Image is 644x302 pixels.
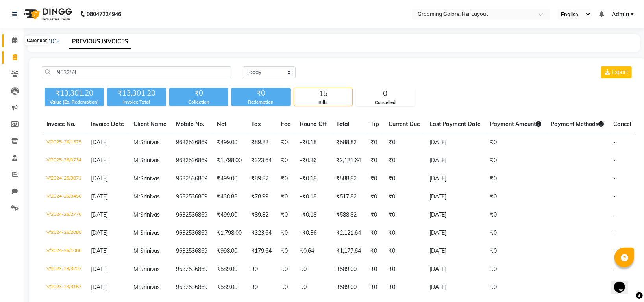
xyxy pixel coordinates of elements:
[91,120,124,128] span: Invoice Date
[212,188,246,206] td: ₹438.83
[91,175,108,182] span: [DATE]
[246,278,276,296] td: ₹0
[171,242,212,260] td: 9632536869
[42,278,86,296] td: V/2023-24/3157
[366,224,384,242] td: ₹0
[612,10,629,19] span: Admin
[133,139,140,146] span: Mr
[295,170,331,188] td: -₹0.18
[613,247,616,254] span: -
[295,152,331,170] td: -₹0.36
[613,157,616,164] span: -
[276,133,295,152] td: ₹0
[91,229,108,236] span: [DATE]
[91,193,108,200] span: [DATE]
[276,188,295,206] td: ₹0
[425,206,485,224] td: [DATE]
[485,206,546,224] td: ₹0
[87,3,121,25] b: 08047224946
[366,278,384,296] td: ₹0
[91,265,108,272] span: [DATE]
[169,88,228,99] div: ₹0
[425,242,485,260] td: [DATE]
[69,35,131,49] a: PREVIOUS INVOICES
[384,278,425,296] td: ₹0
[276,260,295,278] td: ₹0
[212,224,246,242] td: ₹1,798.00
[133,193,140,200] span: Mr
[107,88,166,99] div: ₹13,301.20
[171,278,212,296] td: 9632536869
[612,69,628,76] span: Export
[133,283,140,291] span: Mr
[485,152,546,170] td: ₹0
[212,152,246,170] td: ₹1,798.00
[91,247,108,254] span: [DATE]
[246,188,276,206] td: ₹78.99
[295,278,331,296] td: ₹0
[25,36,49,45] div: Calendar
[384,242,425,260] td: ₹0
[171,152,212,170] td: 9632536869
[246,260,276,278] td: ₹0
[42,133,86,152] td: V/2025-26/1575
[133,120,167,128] span: Client Name
[140,283,160,291] span: Srinivas
[140,265,160,272] span: Srinivas
[276,170,295,188] td: ₹0
[246,152,276,170] td: ₹323.64
[425,170,485,188] td: [DATE]
[231,88,291,99] div: ₹0
[133,247,140,254] span: Mr
[331,133,366,152] td: ₹588.82
[295,206,331,224] td: -₹0.18
[331,242,366,260] td: ₹1,177.64
[217,120,226,128] span: Net
[384,188,425,206] td: ₹0
[366,170,384,188] td: ₹0
[384,260,425,278] td: ₹0
[370,120,379,128] span: Tip
[212,206,246,224] td: ₹499.00
[281,120,291,128] span: Fee
[246,133,276,152] td: ₹89.82
[295,188,331,206] td: -₹0.18
[91,283,108,291] span: [DATE]
[485,224,546,242] td: ₹0
[45,88,104,99] div: ₹13,301.20
[485,278,546,296] td: ₹0
[485,170,546,188] td: ₹0
[384,152,425,170] td: ₹0
[384,224,425,242] td: ₹0
[331,206,366,224] td: ₹588.82
[366,206,384,224] td: ₹0
[212,242,246,260] td: ₹998.00
[171,206,212,224] td: 9632536869
[133,175,140,182] span: Mr
[601,66,632,78] button: Export
[613,175,616,182] span: -
[42,206,86,224] td: V/2024-25/2776
[366,152,384,170] td: ₹0
[246,224,276,242] td: ₹323.64
[140,229,160,236] span: Srinivas
[425,260,485,278] td: [DATE]
[171,170,212,188] td: 9632536869
[389,120,420,128] span: Current Due
[331,188,366,206] td: ₹517.82
[366,260,384,278] td: ₹0
[171,224,212,242] td: 9632536869
[331,278,366,296] td: ₹589.00
[384,170,425,188] td: ₹0
[133,211,140,218] span: Mr
[91,139,108,146] span: [DATE]
[485,242,546,260] td: ₹0
[140,247,160,254] span: Srinivas
[276,224,295,242] td: ₹0
[490,120,541,128] span: Payment Amount
[133,229,140,236] span: Mr
[331,170,366,188] td: ₹588.82
[425,224,485,242] td: [DATE]
[611,271,636,294] iframe: chat widget
[429,120,481,128] span: Last Payment Date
